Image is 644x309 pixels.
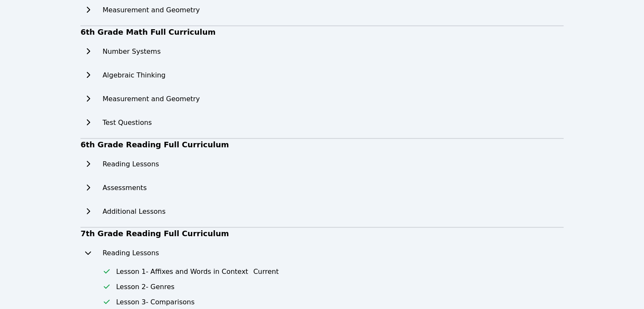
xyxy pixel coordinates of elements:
h2: Measurement and Geometry [102,5,200,15]
h3: Lesson 2- Genres [116,282,174,292]
h2: Reading Lessons [102,248,159,258]
button: Current [253,267,279,277]
h2: Measurement and Geometry [102,94,200,104]
h2: Test Questions [102,118,152,128]
h3: 6th Grade Reading Full Curriculum [80,139,564,151]
h2: Number Systems [102,47,160,57]
h3: 7th Grade Reading Full Curriculum [80,228,564,240]
h3: 6th Grade Math Full Curriculum [80,26,564,38]
h2: Reading Lessons [102,159,159,169]
h2: Assessments [102,183,146,193]
h2: Additional Lessons [102,207,166,217]
h3: Lesson 3- Comparisons [116,297,194,307]
h3: Lesson 1- Affixes and Words in Context [116,267,248,277]
h2: Algebraic Thinking [102,70,166,80]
